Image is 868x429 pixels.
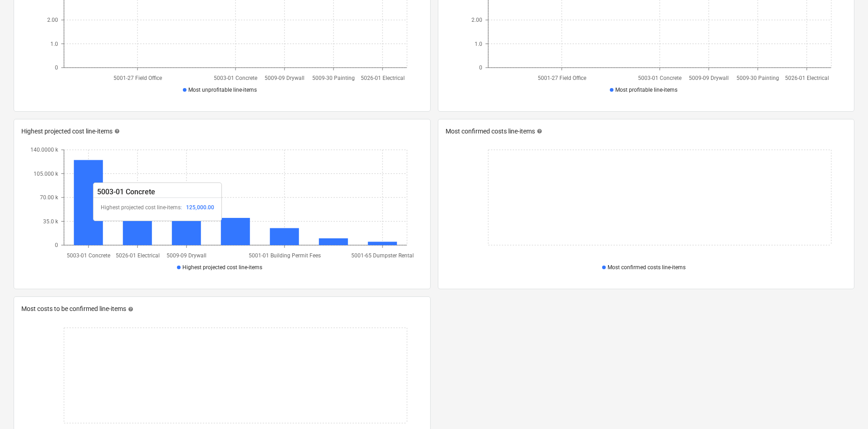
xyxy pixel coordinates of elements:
tspan: 5026-01 Electrical [785,74,829,81]
tspan: 1.0 [475,41,482,47]
span: Most unprofitable line-items [188,87,257,93]
tspan: 5009-09 Drywall [265,74,304,81]
tspan: 35.0 k [43,218,59,225]
tspan: 5009-30 Painting [736,74,779,81]
tspan: 5001-27 Field Office [537,74,586,81]
span: Most profitable line-items [615,87,677,93]
tspan: 5001-65 Dumpster Rental [351,252,414,259]
span: help [535,128,542,134]
tspan: 2.00 [47,17,58,23]
tspan: 0 [479,64,482,71]
span: Most confirmed costs line-items [608,264,686,271]
tspan: 5026-01 Electrical [361,74,405,81]
tspan: 5026-01 Electrical [116,252,160,259]
tspan: 5001-27 Field Office [113,74,162,81]
tspan: 5009-30 Painting [312,74,355,81]
tspan: 140.0000 k [30,147,59,153]
tspan: 5009-09 Drywall [167,252,206,259]
iframe: Chat Widget [823,385,868,429]
tspan: 0 [55,242,58,249]
tspan: 105.000 k [34,171,59,177]
tspan: 5009-09 Drywall [689,74,729,81]
div: Most confirmed costs line-items [446,127,847,136]
div: Most costs to be confirmed line-items [21,304,423,314]
tspan: 1.0 [50,41,58,47]
tspan: 70.00 k [40,195,59,201]
tspan: 5003-01 Concrete [67,252,110,259]
div: Highest projected cost line-items [21,127,423,136]
span: help [113,128,120,134]
span: help [126,306,133,312]
tspan: 5003-01 Concrete [638,74,682,81]
tspan: 5003-01 Concrete [214,74,257,81]
tspan: 0 [55,64,58,71]
span: Highest projected cost line-items [182,264,262,271]
tspan: 2.00 [471,17,482,23]
tspan: 5001-01 Building Permit Fees [249,252,321,259]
